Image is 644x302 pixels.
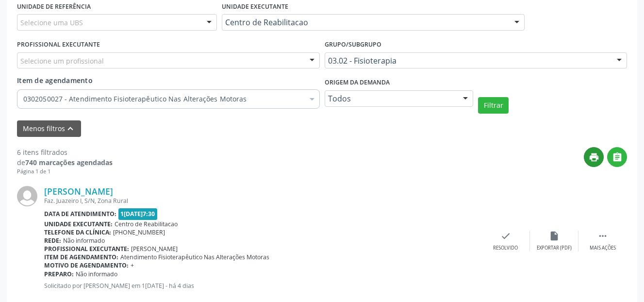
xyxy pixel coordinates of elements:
i:  [612,152,623,163]
b: Motivo de agendamento: [44,261,129,269]
b: Profissional executante: [44,245,129,253]
b: Unidade executante: [44,220,113,228]
span: [PHONE_NUMBER] [113,228,165,236]
span: Atendimento Fisioterapêutico Nas Alterações Motoras [120,253,269,261]
div: Faz. Juazeiro I, S/N, Zona Rural [44,197,481,205]
b: Data de atendimento: [44,210,116,218]
b: Telefone da clínica: [44,228,111,236]
label: PROFISSIONAL EXECUTANTE [17,37,100,52]
span: 03.02 - Fisioterapia [328,56,608,66]
div: Resolvido [493,245,518,252]
span: + [131,261,134,269]
strong: 740 marcações agendadas [25,158,113,167]
i: print [589,152,599,163]
span: Selecione uma UBS [20,17,83,28]
label: Origem da demanda [325,75,390,90]
span: [PERSON_NAME] [131,245,178,253]
span: Item de agendamento [17,76,93,85]
span: Centro de Reabilitacao [115,220,178,228]
div: Exportar (PDF) [537,245,572,252]
span: 0302050027 - Atendimento Fisioterapêutico Nas Alterações Motoras [23,94,304,104]
label: Grupo/Subgrupo [325,37,381,52]
span: 1[DATE]7:30 [118,208,158,219]
span: Selecione um profissional [20,56,104,66]
i: insert_drive_file [549,231,560,241]
button: print [584,147,604,167]
i:  [597,231,608,241]
div: Mais ações [590,245,616,252]
div: de [17,157,113,168]
span: Não informado [76,270,117,278]
button: Menos filtroskeyboard_arrow_up [17,120,81,137]
button:  [607,147,627,167]
b: Rede: [44,236,61,245]
span: Centro de Reabilitacao [225,17,505,27]
p: Solicitado por [PERSON_NAME] em 1[DATE] - há 4 dias [44,282,481,290]
button: Filtrar [478,97,509,114]
div: Página 1 de 1 [17,168,113,176]
i: keyboard_arrow_up [65,123,76,134]
img: img [17,186,37,206]
span: Não informado [63,236,105,245]
div: 6 itens filtrados [17,147,113,157]
a: [PERSON_NAME] [44,186,113,197]
i: check [500,231,511,241]
b: Preparo: [44,270,74,278]
b: Item de agendamento: [44,253,118,261]
span: Todos [328,94,454,103]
